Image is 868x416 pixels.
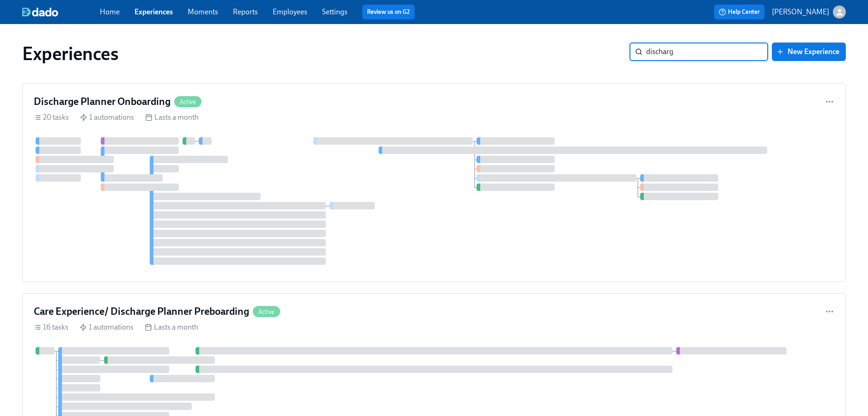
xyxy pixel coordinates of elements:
[714,5,764,19] button: Help Center
[134,7,173,16] a: Experiences
[778,47,839,56] span: New Experience
[34,305,249,318] h4: Care Experience/ Discharge Planner Preboarding
[22,83,846,282] a: Discharge Planner OnboardingActive20 tasks 1 automations Lasts a month
[22,43,119,65] h1: Experiences
[233,7,258,16] a: Reports
[34,322,68,332] div: 16 tasks
[80,112,134,122] div: 1 automations
[322,7,348,16] a: Settings
[145,112,199,122] div: Lasts a month
[367,7,410,17] a: Review us on G2
[22,7,58,17] img: dado
[646,43,768,61] input: Search by name
[34,112,69,122] div: 20 tasks
[22,7,100,17] a: dado
[772,43,846,61] button: New Experience
[34,95,171,109] h4: Discharge Planner Onboarding
[719,7,760,17] span: Help Center
[174,98,202,105] span: Active
[145,322,198,332] div: Lasts a month
[79,322,134,332] div: 1 automations
[273,7,307,16] a: Employees
[188,7,218,16] a: Moments
[772,7,829,17] p: [PERSON_NAME]
[362,5,415,19] button: Review us on G2
[253,308,280,315] span: Active
[100,7,120,16] a: Home
[772,6,846,18] button: [PERSON_NAME]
